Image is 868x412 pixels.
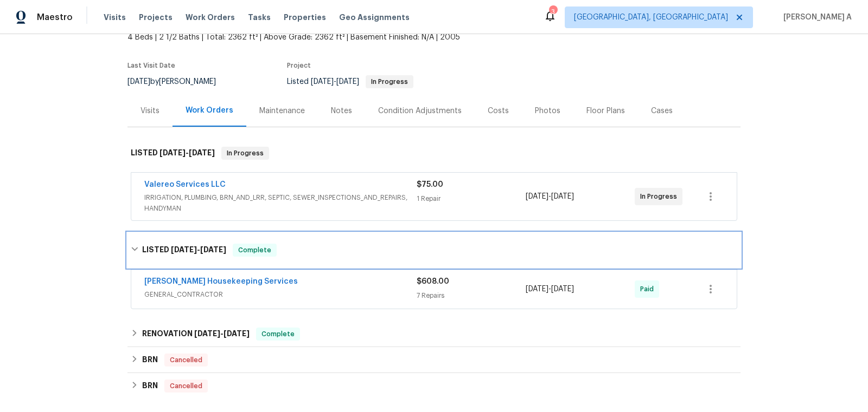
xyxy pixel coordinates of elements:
[331,106,352,116] div: Notes
[574,12,728,23] span: [GEOGRAPHIC_DATA], [GEOGRAPHIC_DATA]
[339,12,410,23] span: Geo Assignments
[144,289,417,300] span: GENERAL_CONTRACTOR
[535,106,560,116] div: Photos
[194,330,250,337] span: -
[144,278,298,285] a: [PERSON_NAME] Housekeeping Services
[127,233,741,267] div: LISTED [DATE]-[DATE]Complete
[141,106,159,116] div: Visits
[367,79,412,85] span: In Progress
[417,278,449,285] span: $608.00
[551,285,574,293] span: [DATE]
[144,192,417,214] span: IRRIGATION, PLUMBING, BRN_AND_LRR, SEPTIC, SEWER_INSPECTIONS_AND_REPAIRS, HANDYMAN
[165,381,207,391] span: Cancelled
[257,329,299,339] span: Complete
[779,12,852,23] span: [PERSON_NAME] A
[526,284,574,295] span: -
[200,246,226,253] span: [DATE]
[142,380,158,393] h6: BRN
[171,246,197,253] span: [DATE]
[311,78,334,86] span: [DATE]
[417,290,526,301] div: 7 Repairs
[224,330,250,337] span: [DATE]
[284,12,326,23] span: Properties
[222,148,268,159] span: In Progress
[127,373,741,399] div: BRN Cancelled
[287,78,413,86] span: Listed
[259,106,305,116] div: Maintenance
[234,245,276,256] span: Complete
[336,78,359,86] span: [DATE]
[640,191,681,202] span: In Progress
[165,355,207,365] span: Cancelled
[287,62,311,69] span: Project
[171,246,226,253] span: -
[159,149,215,156] span: -
[488,106,509,116] div: Costs
[640,284,658,295] span: Paid
[159,149,186,156] span: [DATE]
[127,75,229,88] div: by [PERSON_NAME]
[248,14,271,21] span: Tasks
[651,106,673,116] div: Cases
[311,78,359,86] span: -
[526,285,548,293] span: [DATE]
[417,181,443,188] span: $75.00
[378,106,462,116] div: Condition Adjustments
[549,6,557,17] div: 3
[37,12,73,23] span: Maestro
[526,193,548,200] span: [DATE]
[127,32,521,43] span: 4 Beds | 2 1/2 Baths | Total: 2362 ft² | Above Grade: 2362 ft² | Basement Finished: N/A | 2005
[142,354,158,367] h6: BRN
[142,244,226,257] h6: LISTED
[127,136,741,171] div: LISTED [DATE]-[DATE]In Progress
[139,12,173,23] span: Projects
[526,191,574,202] span: -
[186,105,233,116] div: Work Orders
[127,78,150,86] span: [DATE]
[194,330,220,337] span: [DATE]
[131,147,215,160] h6: LISTED
[144,181,226,188] a: Valereo Services LLC
[551,193,574,200] span: [DATE]
[104,12,126,23] span: Visits
[127,347,741,373] div: BRN Cancelled
[186,12,235,23] span: Work Orders
[189,149,215,156] span: [DATE]
[142,328,250,341] h6: RENOVATION
[586,106,625,116] div: Floor Plans
[417,193,526,204] div: 1 Repair
[127,62,175,69] span: Last Visit Date
[127,321,741,347] div: RENOVATION [DATE]-[DATE]Complete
